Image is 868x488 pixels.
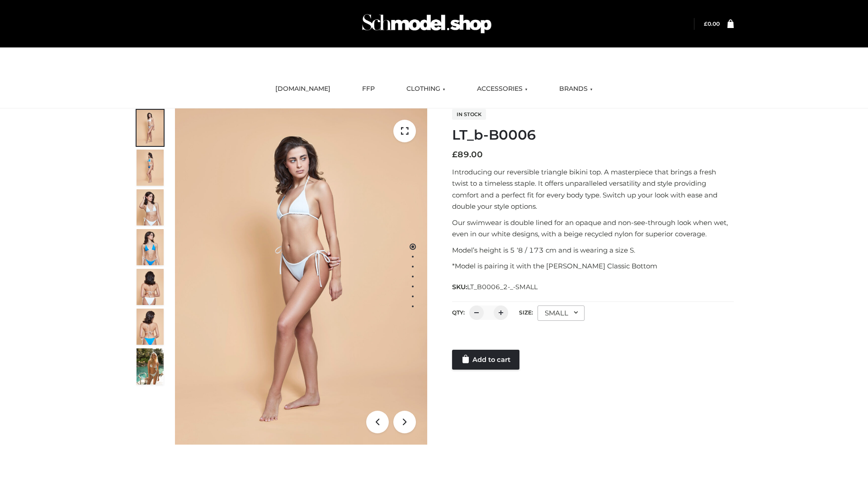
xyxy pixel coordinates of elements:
[355,79,382,99] a: FFP
[452,217,734,240] p: Our swimwear is double lined for an opaque and non-see-through look when wet, even in our white d...
[137,189,164,225] img: ArielClassicBikiniTop_CloudNine_AzureSky_OW114ECO_3-scaled.jpg
[137,150,164,186] img: ArielClassicBikiniTop_CloudNine_AzureSky_OW114ECO_2-scaled.jpg
[452,150,458,160] span: £
[452,166,734,212] p: Introducing our reversible triangle bikini top. A masterpiece that brings a fresh twist to a time...
[400,79,452,99] a: CLOTHING
[538,305,585,321] div: SMALL
[467,283,538,291] span: LT_B0006_2-_-SMALL
[452,109,486,120] span: In stock
[137,229,164,265] img: ArielClassicBikiniTop_CloudNine_AzureSky_OW114ECO_4-scaled.jpg
[704,20,720,27] a: £0.00
[519,309,533,316] label: Size:
[452,150,483,160] bdi: 89.00
[704,20,708,27] span: £
[175,108,427,445] img: ArielClassicBikiniTop_CloudNine_AzureSky_OW114ECO_1
[137,269,164,305] img: ArielClassicBikiniTop_CloudNine_AzureSky_OW114ECO_7-scaled.jpg
[137,309,164,345] img: ArielClassicBikiniTop_CloudNine_AzureSky_OW114ECO_8-scaled.jpg
[452,244,734,256] p: Model’s height is 5 ‘8 / 173 cm and is wearing a size S.
[452,350,519,370] a: Add to cart
[359,6,495,42] img: Schmodel Admin 964
[137,348,164,385] img: Arieltop_CloudNine_AzureSky2.jpg
[137,110,164,146] img: ArielClassicBikiniTop_CloudNine_AzureSky_OW114ECO_1-scaled.jpg
[704,20,720,27] bdi: 0.00
[452,282,538,292] span: SKU:
[452,127,734,143] h1: LT_b-B0006
[470,79,534,99] a: ACCESSORIES
[269,79,337,99] a: [DOMAIN_NAME]
[552,79,599,99] a: BRANDS
[452,260,734,272] p: *Model is pairing it with the [PERSON_NAME] Classic Bottom
[452,309,465,316] label: QTY:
